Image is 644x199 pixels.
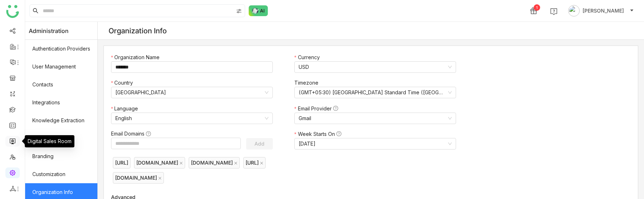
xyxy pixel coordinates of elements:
[111,53,163,61] label: Organization Name
[583,7,624,15] span: [PERSON_NAME]
[246,138,273,150] button: Add
[113,157,130,169] nz-tag: [URL]
[25,112,97,129] a: Knowledge Extraction
[294,79,322,87] label: Timezone
[115,87,268,98] nz-select-item: United States
[25,129,97,147] a: Custom Domain
[109,27,167,35] div: Organization Info
[25,76,97,94] a: Contacts
[189,157,240,169] nz-tag: [DOMAIN_NAME]
[113,172,164,184] nz-tag: [DOMAIN_NAME]
[25,135,74,147] div: Digital Sales Room
[299,138,452,149] nz-select-item: Monday
[25,40,97,58] a: Authentication Providers
[6,5,19,18] img: logo
[115,113,268,124] nz-select-item: English
[299,87,452,98] nz-select-item: (GMT+05:30) India Standard Time (Asia/Kolkata)
[25,147,97,165] a: Branding
[299,62,452,72] nz-select-item: USD
[550,8,557,15] img: help.svg
[294,130,345,138] label: Week Starts On
[567,5,635,16] button: [PERSON_NAME]
[25,58,97,76] a: User Management
[299,113,452,124] nz-select-item: Gmail
[249,5,268,16] img: ask-buddy-normal.svg
[134,157,185,169] nz-tag: [DOMAIN_NAME]
[29,22,69,40] span: Administration
[236,8,242,14] img: search-type.svg
[25,165,97,183] a: Customization
[534,4,540,11] div: 1
[294,105,341,113] label: Email Provider
[25,94,97,112] a: Integrations
[294,53,323,61] label: Currency
[111,130,155,138] label: Email Domains
[111,79,137,87] label: Country
[243,157,266,169] nz-tag: [URL]
[568,5,580,16] img: avatar
[111,105,142,113] label: Language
